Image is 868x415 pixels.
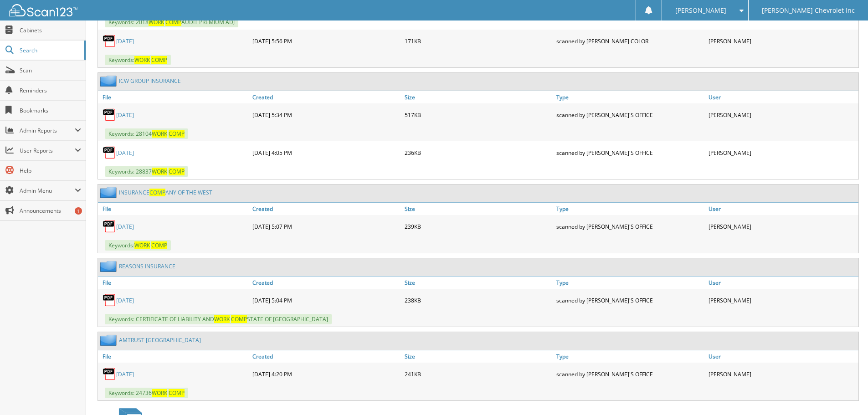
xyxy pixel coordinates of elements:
span: Bookmarks [20,107,81,114]
div: scanned by [PERSON_NAME]'S OFFICE [554,217,706,236]
span: COMP [169,168,185,175]
span: Keywords: CERTIFICATE OF LIABILITY AND STATE OF [GEOGRAPHIC_DATA] [105,314,332,324]
img: PDF.png [103,34,116,48]
img: folder2.png [100,261,119,272]
div: [PERSON_NAME] [706,143,858,162]
div: [PERSON_NAME] [706,365,858,383]
span: Keywords: [105,240,171,251]
span: Keywords: 28837 [105,166,188,177]
a: File [98,203,250,215]
div: [DATE] 5:07 PM [250,217,402,236]
span: Admin Menu [20,187,75,195]
span: COMP [169,130,185,138]
img: PDF.png [103,108,116,122]
img: scan123-logo-white.svg [9,4,77,16]
div: [DATE] 5:04 PM [250,291,402,309]
a: INSURANCECOMPANY OF THE WEST [119,189,212,196]
div: [DATE] 5:34 PM [250,106,402,124]
div: [DATE] 4:20 PM [250,365,402,383]
a: [DATE] [116,37,134,45]
span: WORK [152,389,167,397]
div: [PERSON_NAME] [706,291,858,309]
a: AMTRUST [GEOGRAPHIC_DATA] [119,336,201,344]
div: 517KB [402,106,555,124]
a: User [706,350,858,363]
span: COMP [149,189,165,196]
a: Type [554,350,706,363]
img: PDF.png [103,293,116,307]
span: Scan [20,67,81,74]
div: 241KB [402,365,555,383]
span: Keywords: 28104 [105,128,188,139]
span: WORK [149,18,164,26]
a: [DATE] [116,149,134,157]
a: Type [554,277,706,289]
a: Size [402,350,555,363]
div: 1 [75,207,82,215]
div: [PERSON_NAME] [706,32,858,50]
span: User Reports [20,147,75,154]
span: Search [20,46,80,54]
img: folder2.png [100,75,119,87]
a: ICW GROUP INSURANCE [119,77,181,85]
a: [DATE] [116,223,134,231]
iframe: Chat Widget [822,371,868,415]
span: WORK [134,56,150,64]
span: WORK [152,168,167,175]
span: COMP [151,56,167,64]
span: Help [20,167,81,174]
span: [PERSON_NAME] Chevrolet Inc [762,8,855,13]
img: PDF.png [103,367,116,381]
a: Created [250,277,402,289]
span: Keywords: 2018 AUDIT PREMIUM ADJ [105,17,238,27]
a: File [98,277,250,289]
a: User [706,91,858,103]
div: 238KB [402,291,555,309]
a: Created [250,91,402,103]
a: Created [250,350,402,363]
span: COMP [151,241,167,249]
a: Size [402,277,555,289]
a: Type [554,91,706,103]
span: Admin Reports [20,127,75,134]
a: Type [554,203,706,215]
span: Cabinets [20,26,81,34]
a: REASONS INSURANCE [119,262,175,270]
a: Created [250,203,402,215]
span: COMP [231,315,247,323]
div: scanned by [PERSON_NAME]'S OFFICE [554,291,706,309]
div: [PERSON_NAME] [706,106,858,124]
img: folder2.png [100,334,119,346]
div: [DATE] 5:56 PM [250,32,402,50]
a: [DATE] [116,370,134,378]
a: User [706,203,858,215]
div: scanned by [PERSON_NAME]'S OFFICE [554,365,706,383]
span: [PERSON_NAME] [675,8,726,13]
a: [DATE] [116,297,134,304]
span: WORK [152,130,167,138]
div: [DATE] 4:05 PM [250,143,402,162]
span: Announcements [20,207,81,215]
a: Size [402,203,555,215]
div: scanned by [PERSON_NAME]'S OFFICE [554,106,706,124]
span: Keywords: 24736 [105,388,188,398]
div: scanned by [PERSON_NAME] COLOR [554,32,706,50]
img: PDF.png [103,146,116,159]
a: File [98,91,250,103]
a: User [706,277,858,289]
a: File [98,350,250,363]
span: WORK [214,315,230,323]
a: [DATE] [116,111,134,119]
span: COMP [165,18,181,26]
span: Reminders [20,87,81,94]
img: PDF.png [103,220,116,233]
div: scanned by [PERSON_NAME]'S OFFICE [554,143,706,162]
span: COMP [169,389,185,397]
span: Keywords: [105,55,171,65]
a: Size [402,91,555,103]
span: WORK [134,241,150,249]
div: 239KB [402,217,555,236]
img: folder2.png [100,187,119,198]
div: [PERSON_NAME] [706,217,858,236]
